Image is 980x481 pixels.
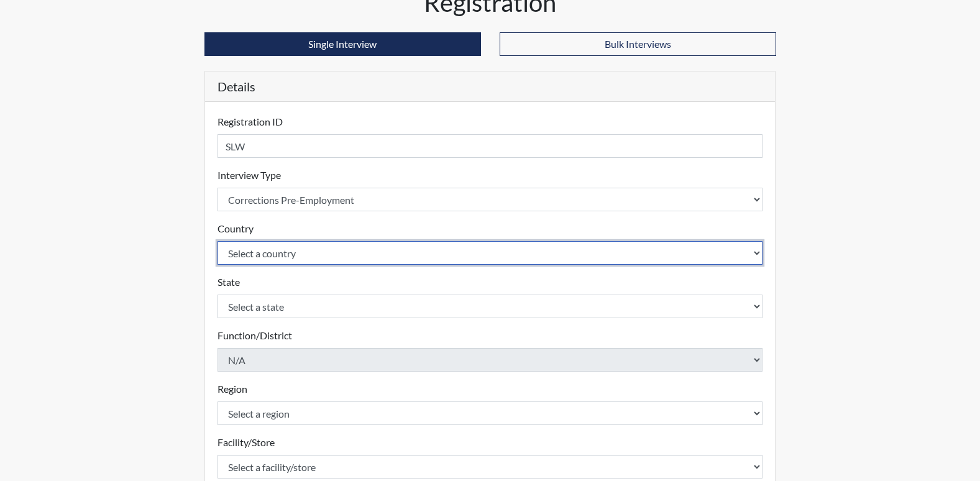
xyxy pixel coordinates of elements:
label: Function/District [218,328,292,343]
label: Country [218,221,254,236]
input: Insert a Registration ID, which needs to be a unique alphanumeric value for each interviewee [218,134,763,158]
button: Single Interview [204,32,481,56]
h5: Details [205,71,776,102]
label: Facility/Store [218,435,275,450]
label: Region [218,382,247,396]
label: Registration ID [218,114,283,129]
label: State [218,275,240,290]
button: Bulk Interviews [500,32,776,56]
label: Interview Type [218,168,281,183]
